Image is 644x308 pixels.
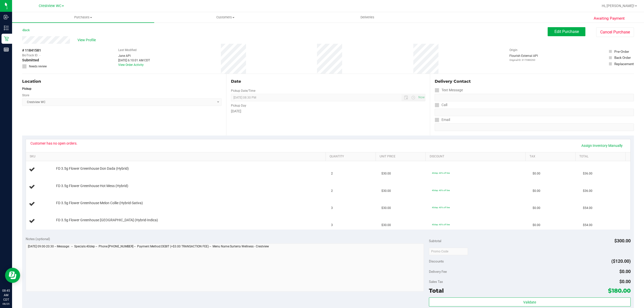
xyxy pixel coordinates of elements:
[22,93,29,98] label: Store
[331,171,333,176] span: 2
[523,300,536,304] span: Validate
[435,78,634,84] div: Delivery Contact
[56,184,128,188] span: FD 3.5g Flower Greenhouse Hot Mess (Hybrid)
[296,12,438,23] a: Deliveries
[154,12,296,23] a: Customers
[533,189,540,193] span: $0.00
[435,109,634,116] input: Format: (999) 999-9999
[56,166,129,171] span: FD 3.5g Flower Greenhouse Don Dada (Hybrid)
[533,223,540,228] span: $0.00
[56,218,158,223] span: FD 3.5g Flower Greenhouse [GEOGRAPHIC_DATA] (Hybrid-Indica)
[583,171,592,176] span: $36.00
[583,223,592,228] span: $54.00
[381,206,391,210] span: $30.00
[509,48,517,52] label: Origin
[533,171,540,176] span: $0.00
[5,268,20,283] iframe: Resource center
[432,206,450,209] span: 40dep: 40% off line
[430,155,524,159] a: Discount
[432,223,450,226] span: 40dep: 40% off line
[30,155,324,159] a: SKU
[583,189,592,193] span: $36.00
[614,49,629,54] div: Pre-Order
[29,64,47,69] span: Needs review
[611,258,631,264] span: ($120.00)
[12,15,154,20] span: Purchases
[331,206,333,210] span: 3
[614,61,634,66] div: Replacement
[56,201,143,205] span: FD 3.5g Flower Greenhouse Melon Collie (Hybrid-Sativa)
[548,27,585,36] button: Edit Purchase
[435,101,447,109] label: Call
[231,78,426,84] div: Date
[154,15,296,20] span: Customers
[4,25,9,30] inline-svg: Inventory
[509,58,538,62] p: Original ID: 317088260
[429,287,444,294] span: Total
[381,189,391,193] span: $30.00
[231,89,255,93] label: Pickup Date/Time
[435,116,450,123] label: Email
[429,257,444,266] span: Discounts
[579,155,623,159] a: Total
[331,189,333,193] span: 2
[381,171,391,176] span: $30.00
[22,58,39,63] span: Submitted
[596,27,634,37] button: Cancel Purchase
[4,15,9,20] inline-svg: Inbound
[22,78,222,84] div: Location
[435,86,463,94] label: Text Message
[583,206,592,210] span: $54.00
[381,223,391,228] span: $30.00
[432,189,450,192] span: 40dep: 40% off line
[77,37,98,43] span: View Profile
[330,155,374,159] a: Quantity
[554,29,579,34] span: Edit Purchase
[619,269,631,274] span: $0.00
[39,4,61,8] span: Crestview WC
[2,288,10,302] p: 08:45 AM CDT
[614,238,631,243] span: $300.00
[26,237,50,241] span: Notes (optional)
[354,15,381,20] span: Deliveries
[594,16,625,21] span: Awaiting Payment
[2,302,10,306] p: 08/25
[39,53,40,58] span: -
[380,155,424,159] a: Unit Price
[429,248,468,255] input: Promo Code
[4,36,9,41] inline-svg: Retail
[614,55,631,60] div: Back Order
[22,87,31,91] strong: Pickup
[530,155,574,159] a: Tax
[533,206,540,210] span: $0.00
[118,54,150,58] div: Jane API
[509,54,538,62] div: Flourish External API
[118,63,144,67] a: View Order Activity
[435,94,634,101] input: Format: (999) 999-9999
[429,297,631,306] button: Validate
[429,280,443,284] span: Sales Tax
[432,172,450,174] span: 40dep: 40% off line
[22,53,38,58] span: BioTrack ID:
[12,12,154,23] a: Purchases
[4,47,9,52] inline-svg: Reports
[429,239,441,243] span: Subtotal
[602,4,634,8] span: Hi, [PERSON_NAME]!
[22,28,30,32] a: Back
[231,109,426,114] div: [DATE]
[118,48,137,52] label: Last Modified
[578,141,626,150] a: Assign Inventory Manually
[608,287,631,294] span: $180.00
[429,270,447,274] span: Delivery Fee
[231,103,246,108] label: Pickup Day
[331,223,333,228] span: 3
[30,141,77,145] div: Customer has no open orders.
[118,58,150,63] div: [DATE] 6:10:01 AM CDT
[619,279,631,284] span: $0.00
[22,48,41,53] span: # 11841581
